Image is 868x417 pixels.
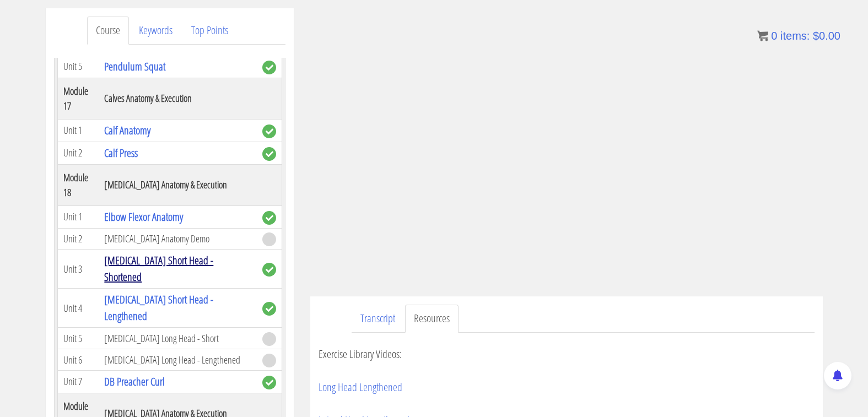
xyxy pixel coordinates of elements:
span: complete [262,61,276,74]
th: Module 17 [57,78,99,119]
a: DB Preacher Curl [104,374,165,389]
a: 0 items: $0.00 [757,30,840,42]
a: Long Head Lengthened [319,380,402,394]
a: Elbow Flexor Anatomy [104,209,183,224]
a: Pendulum Squat [104,59,165,74]
td: Unit 3 [57,250,99,289]
td: Unit 4 [57,289,99,328]
span: $ [813,30,819,42]
th: Module 18 [57,164,99,205]
span: 0 [771,30,777,42]
a: Calf Anatomy [104,123,150,138]
td: Unit 6 [57,349,99,371]
a: Course [87,17,129,45]
td: Unit 1 [57,119,99,142]
a: Resources [405,305,459,333]
td: Unit 2 [57,228,99,250]
td: [MEDICAL_DATA] Long Head - Short [99,328,256,349]
a: Keywords [130,17,181,45]
span: complete [262,211,276,225]
a: Calf Press [104,145,138,160]
span: complete [262,124,276,138]
td: Unit 5 [57,55,99,78]
a: Top Points [182,17,237,45]
td: [MEDICAL_DATA] Long Head - Lengthened [99,349,256,371]
td: Unit 1 [57,205,99,228]
span: complete [262,147,276,161]
th: Calves Anatomy & Execution [99,78,256,119]
td: Unit 7 [57,370,99,393]
td: Unit 2 [57,142,99,164]
span: complete [262,302,276,316]
bdi: 0.00 [813,30,840,42]
span: items: [780,30,810,42]
img: icon11.png [757,30,768,41]
td: [MEDICAL_DATA] Anatomy Demo [99,228,256,250]
th: [MEDICAL_DATA] Anatomy & Execution [99,164,256,205]
span: complete [262,376,276,389]
a: [MEDICAL_DATA] Short Head - Shortened [104,253,213,284]
td: Unit 5 [57,328,99,349]
a: Transcript [352,305,404,333]
a: [MEDICAL_DATA] Short Head - Lengthened [104,292,213,323]
span: complete [262,263,276,277]
p: Exercise Library Videos: [319,346,815,362]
